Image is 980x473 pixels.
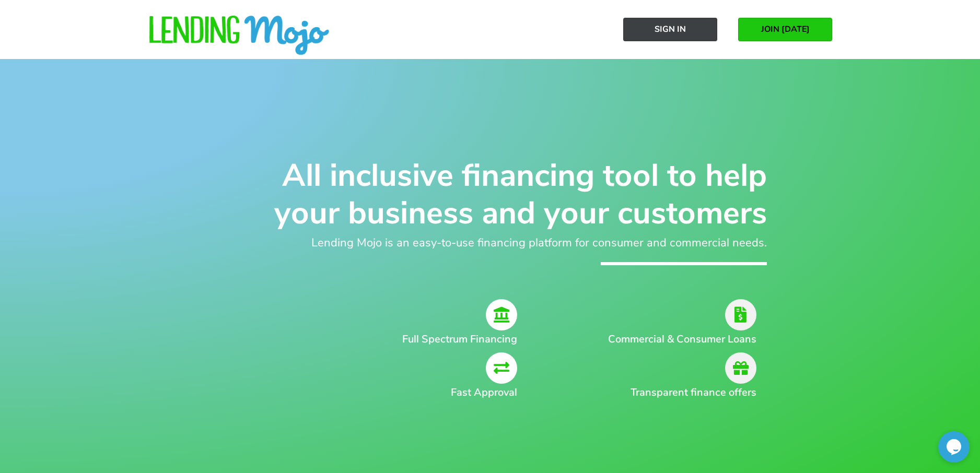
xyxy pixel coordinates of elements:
h2: Full Spectrum Financing [260,332,517,347]
h2: Fast Approval [260,385,517,400]
h2: Lending Mojo is an easy-to-use financing platform for consumer and commercial needs. [213,234,767,252]
span: Sign In [655,25,686,34]
h2: Commercial & Consumer Loans [590,332,756,347]
h2: Transparent finance offers [590,385,756,400]
span: JOIN [DATE] [761,25,810,34]
iframe: chat widget [938,431,970,463]
a: JOIN [DATE] [738,18,832,41]
a: Sign In [623,18,717,41]
img: lm-horizontal-logo [148,16,331,56]
h1: All inclusive financing tool to help your business and your customers [213,157,767,232]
